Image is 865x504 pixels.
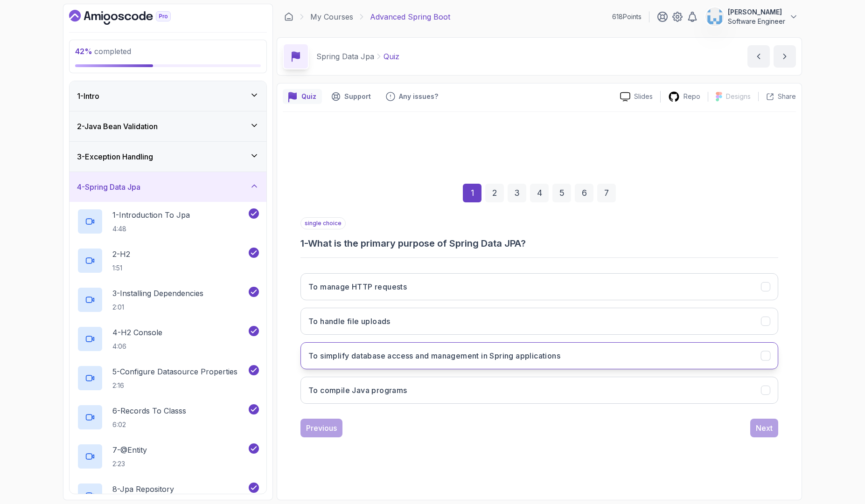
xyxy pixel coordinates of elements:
div: 1 [463,184,481,202]
div: 4 [530,184,549,202]
button: previous content [747,45,770,68]
h3: 3 - Exception Handling [77,151,153,162]
p: 5 - Configure Datasource Properties [112,366,237,377]
button: 6-Records To Classs6:02 [77,404,259,430]
p: 8 - Jpa Repository [112,483,174,495]
p: Advanced Spring Boot [370,11,450,22]
button: Feedback button [380,89,444,104]
button: 4-H2 Console4:06 [77,326,259,352]
p: 618 Points [612,12,642,21]
button: 2-H21:51 [77,248,259,274]
button: 1-Introduction To Jpa4:48 [77,208,259,235]
div: Previous [306,422,337,434]
img: user profile image [706,8,724,26]
button: To compile Java programs [300,377,778,404]
button: 3-Installing Dependencies2:01 [77,287,259,313]
h3: To simplify database access and management in Spring applications [308,350,560,361]
p: Repo [684,92,700,101]
p: 3 - Installing Dependencies [112,288,203,299]
p: Spring Data Jpa [316,51,374,62]
div: 3 [508,184,526,202]
p: 7 - @Entity [112,444,147,456]
p: Any issues? [399,92,438,101]
p: 6 - Records To Classs [112,405,186,416]
h3: 4 - Spring Data Jpa [77,181,140,193]
button: 1-Intro [70,81,266,111]
button: 2-Java Bean Validation [70,111,266,141]
p: 6:02 [112,420,186,429]
button: user profile image[PERSON_NAME]Software Engineer [705,7,798,26]
button: To handle file uploads [300,308,778,335]
span: completed [75,47,131,56]
a: Repo [661,91,708,103]
p: Quiz [384,51,399,62]
p: 1 - Introduction To Jpa [112,209,190,221]
p: single choice [300,217,346,229]
button: 7-@Entity2:23 [77,443,259,469]
button: 5-Configure Datasource Properties2:16 [77,365,259,391]
span: 42 % [75,47,92,56]
p: Support [344,92,371,101]
button: Share [758,92,796,101]
a: My Courses [310,11,353,22]
p: Share [778,92,796,101]
h3: 2 - Java Bean Validation [77,121,158,132]
button: Support button [326,89,377,104]
button: Previous [300,419,342,437]
button: 4-Spring Data Jpa [70,172,266,202]
div: 7 [597,184,616,202]
p: 2:16 [112,381,237,390]
button: quiz button [283,89,322,104]
p: 2:01 [112,303,203,312]
h3: To compile Java programs [308,385,407,396]
p: Software Engineer [728,17,785,26]
button: Next [750,419,778,437]
p: Designs [726,92,751,101]
p: 2:23 [112,459,147,469]
button: To simplify database access and management in Spring applications [300,342,778,369]
p: 2 - H2 [112,249,130,260]
button: next content [774,45,796,68]
div: 6 [575,184,593,202]
h3: To handle file uploads [308,316,391,327]
p: 4:06 [112,342,162,351]
button: To manage HTTP requests [300,273,778,300]
div: 2 [485,184,504,202]
h3: 1 - What is the primary purpose of Spring Data JPA? [300,237,778,250]
div: Next [756,422,773,434]
p: [PERSON_NAME] [728,7,785,17]
a: Dashboard [284,12,293,21]
p: 4:48 [112,224,190,234]
h3: 1 - Intro [77,90,99,102]
a: Slides [613,92,660,102]
div: 5 [552,184,571,202]
p: Slides [634,92,653,101]
p: 1:51 [112,263,130,273]
a: Dashboard [69,10,192,25]
p: Quiz [301,92,316,101]
p: 4 - H2 Console [112,327,162,338]
button: 3-Exception Handling [70,142,266,172]
h3: To manage HTTP requests [308,281,407,292]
